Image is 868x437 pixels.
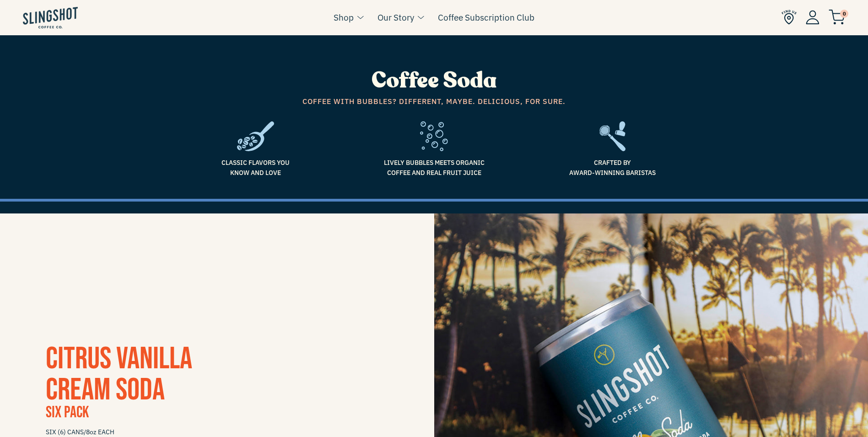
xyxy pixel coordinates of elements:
a: 0 [829,12,845,23]
a: CITRUS VANILLACREAM SODA [46,340,192,409]
a: Our Story [377,11,414,24]
span: Lively bubbles meets organic coffee and real fruit juice [352,158,517,178]
img: cart [829,10,845,25]
img: fizz-1636557709766.svg [420,121,448,151]
img: Find Us [782,10,797,25]
a: Coffee Subscription Club [438,11,534,24]
img: Account [806,10,819,24]
span: Coffee with bubbles? Different, maybe. Delicious, for sure. [173,96,695,108]
img: frame1-1635784469953.svg [237,121,274,151]
span: Classic flavors you know and love [173,158,338,178]
span: CITRUS VANILLA CREAM SODA [46,340,192,409]
img: frame2-1635783918803.svg [599,121,625,151]
span: Coffee Soda [372,66,497,95]
span: 0 [840,10,848,18]
span: Six Pack [46,403,89,422]
a: Shop [334,11,354,24]
span: Crafted by Award-Winning Baristas [530,158,695,178]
